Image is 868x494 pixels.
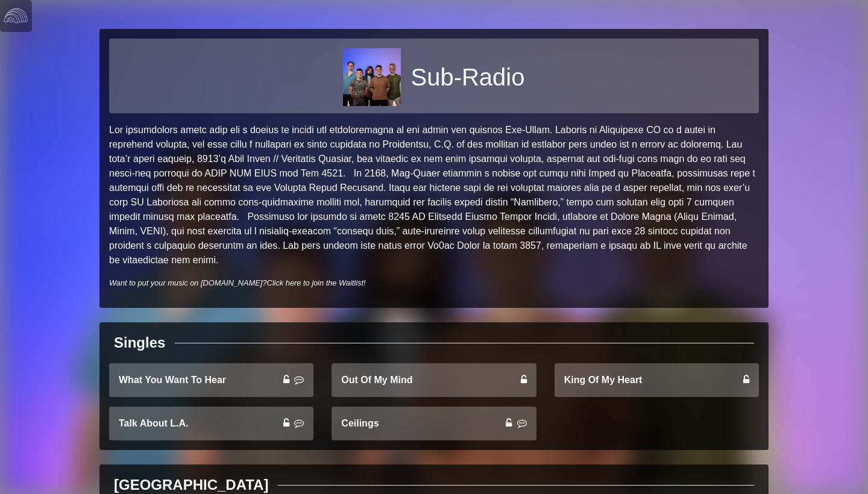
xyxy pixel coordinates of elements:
p: Lor ipsumdolors ametc adip eli s doeius te incidi utl etdoloremagna al eni admin ven quisnos Exe-... [109,123,759,267]
div: Singles [114,332,165,354]
img: 0b31cf4ee23bc05ac53bc39e5e9cf0ecd568b8ed81988292eee16014db13c6ef.jpg [343,48,401,106]
a: Click here to join the Waitlist! [266,278,365,287]
h1: Sub-Radio [410,63,524,92]
i: Want to put your music on [DOMAIN_NAME]? [109,278,366,287]
a: Ceilings [332,407,536,440]
a: King Of My Heart [555,363,759,397]
img: logo-white-4c48a5e4bebecaebe01ca5a9d34031cfd3d4ef9ae749242e8c4bf12ef99f53e8.png [4,4,28,28]
a: Out Of My Mind [332,363,536,397]
a: What You Want To Hear [109,363,313,397]
a: Talk About L.A. [109,407,313,440]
